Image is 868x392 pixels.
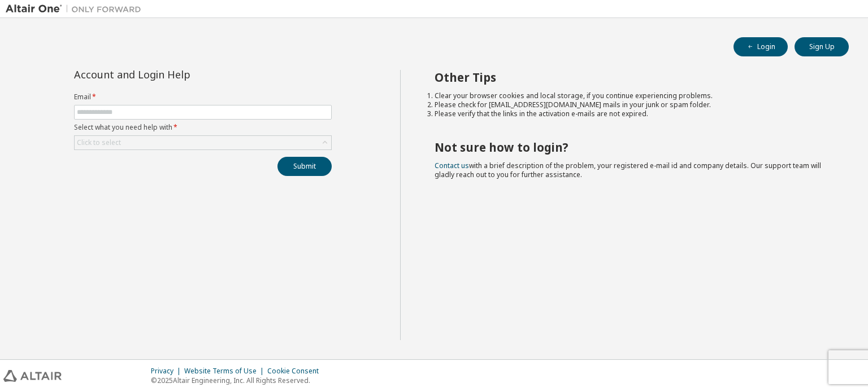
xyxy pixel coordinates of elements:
h2: Not sure how to login? [435,140,829,155]
button: Submit [277,157,332,176]
img: Altair One [6,3,147,15]
p: © 2025 Altair Engineering, Inc. All Rights Reserved. [151,376,325,385]
span: with a brief description of the problem, your registered e-mail id and company details. Our suppo... [435,161,821,179]
h2: Other Tips [435,70,829,85]
li: Please check for [EMAIL_ADDRESS][DOMAIN_NAME] mails in your junk or spam folder. [435,100,829,109]
label: Email [74,93,332,102]
div: Privacy [151,367,184,376]
a: Contact us [435,161,469,170]
div: Website Terms of Use [184,367,267,376]
button: Login [734,37,788,56]
div: Cookie Consent [267,367,325,376]
button: Sign Up [795,37,849,56]
div: Account and Login Help [74,70,280,79]
label: Select what you need help with [74,123,332,132]
img: altair_logo.svg [3,370,62,382]
li: Clear your browser cookies and local storage, if you continue experiencing problems. [435,91,829,100]
li: Please verify that the links in the activation e-mails are not expired. [435,109,829,118]
div: Click to select [75,136,331,149]
div: Click to select [77,138,121,147]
